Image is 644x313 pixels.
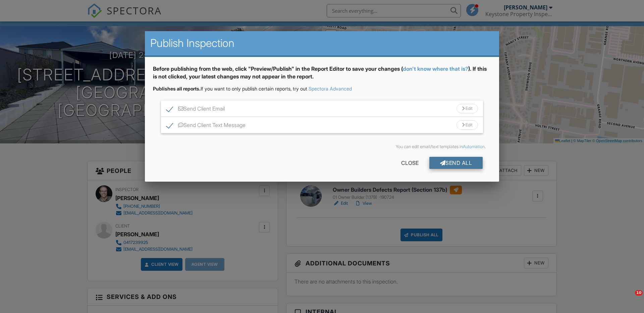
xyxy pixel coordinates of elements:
[635,290,643,296] span: 10
[153,86,201,91] strong: Publishes all reports.
[621,290,637,306] iframe: Intercom live chat
[390,157,429,169] div: Close
[153,86,307,91] span: If you want to only publish certain reports, try out
[457,120,478,130] div: Edit
[166,122,246,130] label: Send Client Text Message
[309,86,352,91] a: Spectora Advanced
[166,106,225,114] label: Send Client Email
[463,144,485,149] a: Automation
[429,157,483,169] div: Send All
[158,144,486,149] div: You can edit email/text templates in .
[150,37,494,50] h2: Publish Inspection
[153,65,491,85] div: Before publishing from the web, click "Preview/Publish" in the Report Editor to save your changes...
[457,104,478,113] div: Edit
[403,65,468,72] a: don't know where that is?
